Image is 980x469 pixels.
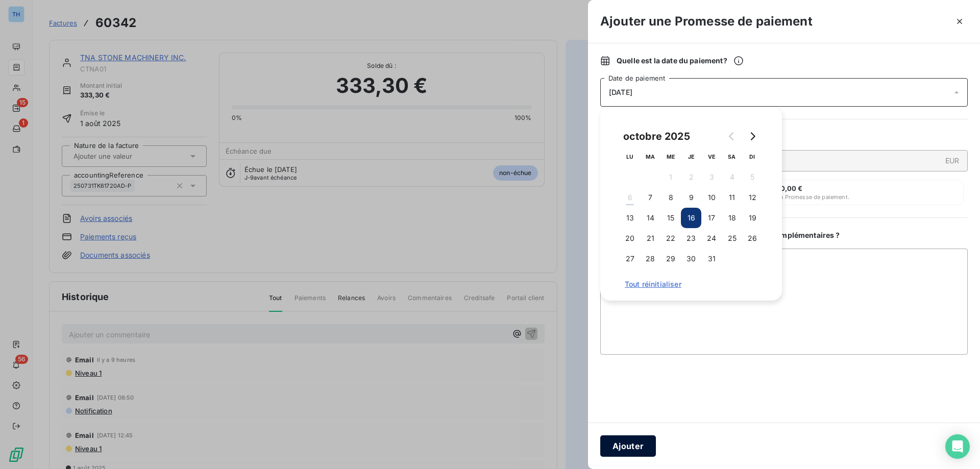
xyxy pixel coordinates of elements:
th: mardi [640,146,660,167]
span: Quelle est la date du paiement ? [617,56,744,66]
span: Tout réinitialiser [625,280,757,288]
th: vendredi [701,146,722,167]
button: 2 [681,167,701,187]
button: 18 [722,208,742,228]
div: octobre 2025 [620,128,694,144]
button: 5 [742,167,763,187]
span: [DATE] [609,88,632,96]
th: samedi [722,146,742,167]
button: 17 [701,208,722,228]
span: 0,00 € [780,184,803,192]
div: Open Intercom Messenger [945,434,970,459]
button: 30 [681,249,701,269]
button: 27 [620,249,640,269]
button: 22 [660,228,681,249]
button: 4 [722,167,742,187]
th: dimanche [742,146,763,167]
button: 1 [660,167,681,187]
button: 26 [742,228,763,249]
button: 28 [640,249,660,269]
button: 8 [660,187,681,208]
button: 10 [701,187,722,208]
th: mercredi [660,146,681,167]
th: lundi [620,146,640,167]
th: jeudi [681,146,701,167]
button: 13 [620,208,640,228]
button: 11 [722,187,742,208]
button: 25 [722,228,742,249]
button: 21 [640,228,660,249]
button: 19 [742,208,763,228]
button: Go to next month [742,126,763,146]
button: 20 [620,228,640,249]
button: 23 [681,228,701,249]
button: 31 [701,249,722,269]
button: 16 [681,208,701,228]
button: 7 [640,187,660,208]
button: 6 [620,187,640,208]
button: 9 [681,187,701,208]
button: 14 [640,208,660,228]
button: 24 [701,228,722,249]
button: Go to previous month [722,126,742,146]
button: Ajouter [600,435,656,457]
button: 12 [742,187,763,208]
button: 29 [660,249,681,269]
button: 3 [701,167,722,187]
h3: Ajouter une Promesse de paiement [600,12,813,31]
button: 15 [660,208,681,228]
